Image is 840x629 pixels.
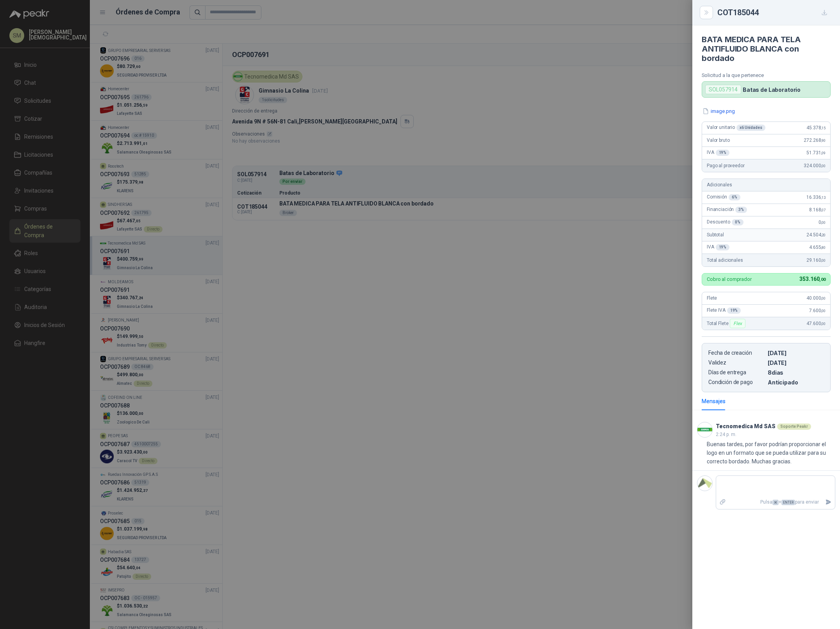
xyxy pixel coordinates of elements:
[804,138,826,143] span: 272.268
[730,319,745,328] div: Flex
[716,495,729,509] label: Adjuntar archivos
[821,245,826,250] span: ,80
[821,220,826,225] span: ,00
[806,125,826,130] span: 45.378
[821,258,826,263] span: ,00
[799,276,826,282] span: 353.160
[822,495,835,509] button: Enviar
[707,440,835,466] p: Buenas tardes, por favor podrían proporcionar el logo en un formato que se pueda utilizar para su...
[768,369,824,376] p: 8 dias
[707,307,741,314] span: Flete IVA
[727,307,741,314] div: 19 %
[707,244,729,250] span: IVA
[729,495,822,509] p: Pulsa + para enviar
[806,295,826,301] span: 40.000
[707,125,765,131] span: Valor unitario
[708,369,765,376] p: Días de entrega
[705,85,741,94] div: SOL057914
[821,138,826,143] span: ,90
[702,72,831,78] p: Solicitud a la que pertenece
[708,379,765,386] p: Condición de pago
[809,245,826,250] span: 4.655
[717,6,831,19] div: COT185044
[702,35,831,63] h4: BATA MEDICA PARA TELA ANTIFLUIDO BLANCA con bordado
[707,319,747,328] span: Total Flete
[806,150,826,155] span: 51.731
[768,350,824,356] p: [DATE]
[729,194,740,200] div: 6 %
[707,194,740,200] span: Comisión
[707,138,729,143] span: Valor bruto
[732,219,743,225] div: 0 %
[806,257,826,263] span: 29.160
[716,244,730,250] div: 19 %
[821,309,826,313] span: ,00
[821,208,826,212] span: ,07
[707,219,743,225] span: Descuento
[768,379,824,386] p: Anticipado
[707,207,747,213] span: Financiación
[821,164,826,168] span: ,00
[716,432,736,437] span: 2:24 p. m.
[707,150,729,156] span: IVA
[716,150,730,156] div: 19 %
[697,476,712,491] img: Company Logo
[707,232,724,238] span: Subtotal
[777,424,811,430] div: Soporte Peakr
[809,308,826,313] span: 7.600
[819,277,826,282] span: ,00
[821,322,826,326] span: ,00
[821,195,826,200] span: ,13
[821,151,826,155] span: ,09
[702,397,726,406] div: Mensajes
[781,500,795,505] span: ENTER
[806,195,826,200] span: 16.336
[804,163,826,168] span: 324.000
[702,107,736,115] button: image.png
[716,424,776,429] h3: Tecnomedica Md SAS
[708,350,765,356] p: Fecha de creación
[735,207,747,213] div: 3 %
[708,359,765,366] p: Validez
[707,277,752,282] p: Cobro al comprador
[702,254,830,266] div: Total adicionales
[768,359,824,366] p: [DATE]
[772,500,779,505] span: ⌘
[806,321,826,326] span: 47.600
[707,163,745,168] span: Pago al proveedor
[702,179,830,191] div: Adicionales
[697,422,712,437] img: Company Logo
[736,125,765,131] div: x 6 Unidades
[821,126,826,130] span: ,15
[707,295,717,301] span: Flete
[819,220,826,225] span: 0
[702,8,711,17] button: Close
[806,232,826,238] span: 24.504
[821,233,826,237] span: ,20
[743,86,801,93] p: Batas de Laboratorio
[821,296,826,300] span: ,00
[809,207,826,213] span: 8.168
